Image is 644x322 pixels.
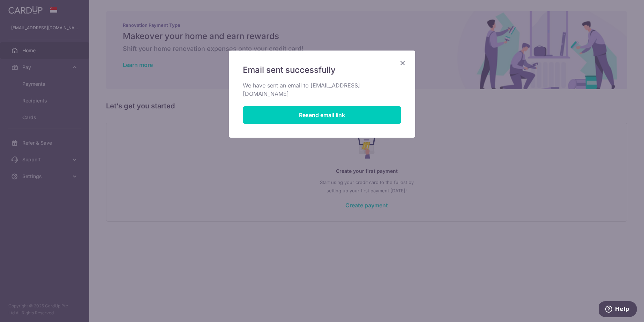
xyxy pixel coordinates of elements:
[243,64,336,76] span: Email sent successfully
[398,59,407,67] button: Close
[599,301,637,319] iframe: Opens a widget where you can find more information
[243,81,401,98] p: We have sent an email to [EMAIL_ADDRESS][DOMAIN_NAME]
[243,106,401,124] button: Resend email link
